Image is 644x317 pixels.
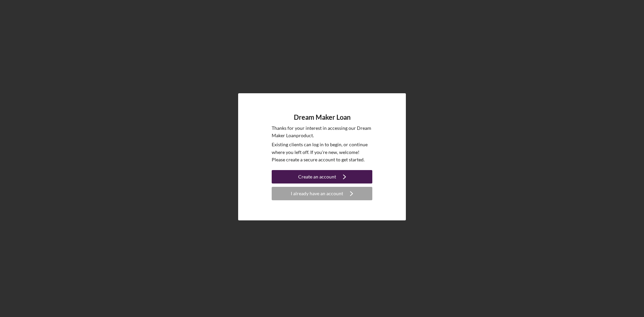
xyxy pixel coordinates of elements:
[272,170,372,185] a: Create an account
[272,170,372,183] button: Create an account
[298,170,336,183] div: Create an account
[272,187,372,200] button: I already have an account
[291,187,343,200] div: I already have an account
[272,141,372,163] p: Existing clients can log in to begin, or continue where you left off. If you're new, welcome! Ple...
[294,113,351,121] h4: Dream Maker Loan
[272,124,372,140] p: Thanks for your interest in accessing our Dream Maker Loan product.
